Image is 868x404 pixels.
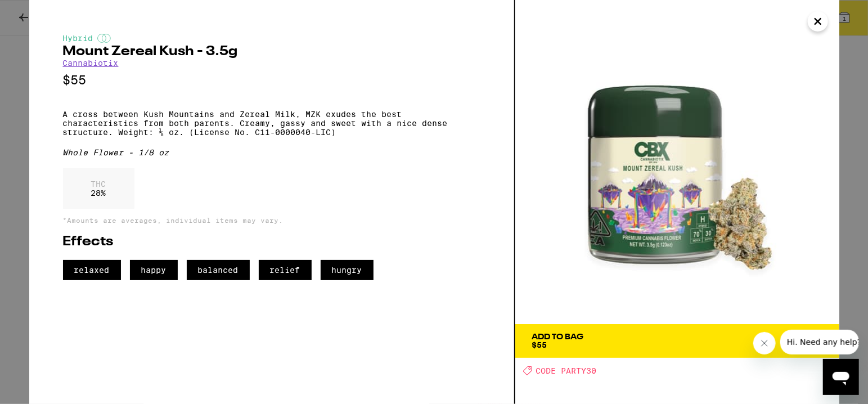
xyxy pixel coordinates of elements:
[321,260,374,280] span: hungry
[823,359,859,395] iframe: Button to launch messaging window
[536,366,597,375] span: CODE PARTY30
[532,340,547,349] span: $55
[515,324,839,358] button: Add To Bag$55
[532,333,584,341] div: Add To Bag
[780,330,859,354] iframe: Message from company
[130,260,178,280] span: happy
[91,179,106,188] p: THC
[187,260,250,280] span: balanced
[63,235,480,249] h2: Effects
[63,110,480,137] p: A cross between Kush Mountains and Zereal Milk, MZK exudes the best characteristics from both par...
[63,168,134,209] div: 28 %
[808,11,828,32] button: Close
[63,148,480,157] div: Whole Flower - 1/8 oz
[753,332,776,354] iframe: Close message
[7,8,81,17] span: Hi. Need any help?
[63,73,480,87] p: $55
[97,34,111,43] img: hybridColor.svg
[63,260,121,280] span: relaxed
[63,45,480,59] h2: Mount Zereal Kush - 3.5g
[63,59,119,68] a: Cannabiotix
[63,34,480,43] div: Hybrid
[259,260,312,280] span: relief
[63,217,480,224] p: *Amounts are averages, individual items may vary.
